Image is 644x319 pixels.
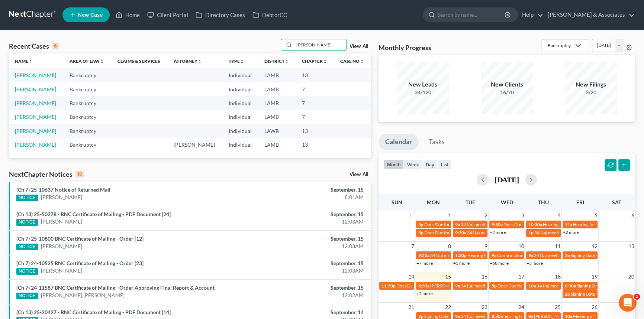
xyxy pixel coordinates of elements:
td: LAMB [258,68,296,82]
span: Confirmation hearing for [PERSON_NAME] [497,253,582,258]
td: Bankruptcy [64,124,112,138]
a: DebtorCC [249,8,291,22]
span: 15 [444,272,452,281]
div: New Clients [481,80,533,89]
a: [PERSON_NAME] [PERSON_NAME] [41,292,125,299]
div: NOTICE [16,195,38,201]
td: LAWB [258,124,296,138]
a: [PERSON_NAME] [15,141,56,148]
button: day [422,159,438,169]
div: New Filings [565,80,617,89]
a: Attorneyunfold_more [174,58,202,64]
a: (Ch 13) 25-20427 - BNC Certificate of Mailing - PDF Document [14] [16,309,171,315]
h3: Monthly Progress [379,43,431,52]
a: [PERSON_NAME] [41,193,82,201]
td: Bankruptcy [64,110,112,124]
span: 9:30a [492,222,503,227]
span: 24 [518,303,525,312]
td: Individual [222,138,258,152]
span: 341(a) meeting for [PERSON_NAME] [461,222,532,227]
i: unfold_more [28,59,33,64]
a: (Ch 7) 25-10800 BNC Certificate of Mailing - Order [12] [16,235,144,242]
span: 1 [634,294,640,300]
td: Individual [222,82,258,96]
span: 22 [444,303,452,312]
a: [PERSON_NAME] [41,242,82,250]
a: +3 more [453,260,470,266]
a: Nameunfold_more [15,58,33,64]
a: +2 more [490,230,506,235]
div: Recent Cases [9,42,59,51]
td: LAMB [258,110,296,124]
a: Home [112,8,144,22]
span: 5p [492,283,497,289]
a: View All [350,44,368,49]
span: 25 [554,303,561,312]
span: [PERSON_NAME] - Criminal [534,313,589,319]
span: 2p [565,291,570,297]
span: 16 [481,272,488,281]
a: Area of Lawunfold_more [70,58,104,64]
span: 9a [455,283,460,289]
span: 10:30a [528,222,542,227]
button: week [404,159,422,169]
div: September, 15 [253,186,364,193]
td: Bankruptcy [64,68,112,82]
span: Hearing for [PERSON_NAME] [543,222,601,227]
button: list [438,159,452,169]
a: [PERSON_NAME] [41,218,82,225]
i: unfold_more [323,59,327,64]
a: [PERSON_NAME] [15,128,56,134]
td: 7 [296,82,334,96]
span: 20 [628,272,635,281]
div: 34/120 [397,89,449,96]
td: LAMB [258,82,296,96]
div: September, 15 [253,260,364,267]
a: Chapterunfold_more [302,58,327,64]
span: 2p [418,313,424,319]
a: (Ch 7) 25-10637 Notice of Returned Mail [16,186,110,193]
span: 7 [410,242,415,251]
span: 341(a) meeting for [PERSON_NAME] [537,283,608,289]
a: (Ch 7) 24-11587 BNC Certificate of Mailing - Order Approving Final Report & Account [16,284,215,291]
a: +2 more [416,291,433,296]
span: Hearing for [PERSON_NAME] [573,222,631,227]
div: 16/70 [481,89,533,96]
span: 341(a) meeting for [PERSON_NAME] [461,313,532,319]
span: 6:30a [565,283,576,289]
td: Individual [222,68,258,82]
span: 1:30p [455,253,467,258]
td: Individual [222,96,258,110]
td: 13 [296,68,334,82]
i: unfold_more [197,59,202,64]
span: 9a [455,313,460,319]
td: Bankruptcy [64,96,112,110]
span: Docs Due for [PERSON_NAME] [424,230,486,235]
div: 10 [75,171,84,178]
span: 11:30p [381,283,396,289]
span: Docs Due for [PERSON_NAME] [396,283,458,289]
div: 12:02AM [253,292,364,299]
th: Claims & Services [112,53,168,68]
span: 9a [492,253,496,258]
span: 5 [594,211,598,220]
span: 341(a) meeting for [PERSON_NAME] [430,253,502,258]
span: 14 [408,272,415,281]
span: 4 [557,211,561,220]
span: 31 [408,211,415,220]
span: 10 [518,242,525,251]
span: hearing for [PERSON_NAME] [503,313,561,319]
a: +3 more [527,260,543,266]
span: Wed [500,199,513,205]
span: 9 [484,242,488,251]
td: Individual [222,124,258,138]
span: Tue [465,199,475,205]
span: 341(a) meeting for [PERSON_NAME] [467,230,539,235]
button: month [384,159,404,169]
iframe: Intercom live chat [619,294,637,312]
span: 8:30a [418,283,429,289]
td: 13 [296,124,334,138]
input: Search by name... [294,39,346,50]
td: [PERSON_NAME] [168,138,222,152]
span: 10a [565,313,572,319]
